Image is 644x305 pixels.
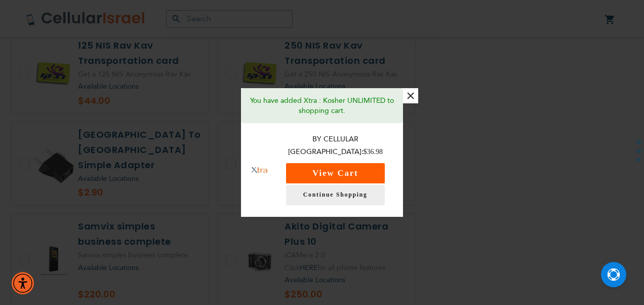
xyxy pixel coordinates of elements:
[278,133,393,158] p: By Cellular [GEOGRAPHIC_DATA]:
[286,185,385,205] a: Continue Shopping
[403,88,418,103] button: ×
[249,96,395,116] p: You have added Xtra : Kosher UNLIMITED to shopping cart.
[12,272,34,294] div: Accessibility Menu
[364,148,383,156] span: $36.98
[286,163,385,183] button: View Cart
